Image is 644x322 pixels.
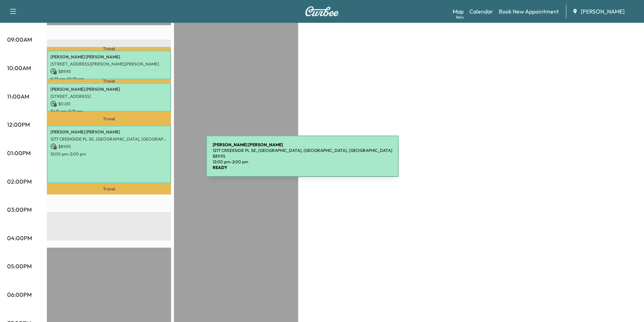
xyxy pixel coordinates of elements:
[50,136,168,142] p: 1277 CREEKSIDE PL SE, [GEOGRAPHIC_DATA], [GEOGRAPHIC_DATA], [GEOGRAPHIC_DATA]
[456,15,464,20] div: Beta
[7,64,31,72] p: 10:00AM
[499,7,559,16] a: Book New Appointment
[47,47,171,50] p: Travel
[469,7,493,16] a: Calendar
[581,7,624,16] span: [PERSON_NAME]
[50,129,168,135] p: [PERSON_NAME] [PERSON_NAME]
[47,183,171,195] p: Travel
[50,86,168,92] p: [PERSON_NAME] [PERSON_NAME]
[7,177,32,186] p: 02:00PM
[47,79,171,83] p: Travel
[7,234,32,242] p: 04:00PM
[50,76,168,82] p: 9:23 am - 10:23 am
[7,149,31,157] p: 01:00PM
[7,35,32,44] p: 09:00AM
[50,68,168,75] p: $ 89.95
[50,143,168,150] p: $ 89.95
[7,92,29,101] p: 11:00AM
[50,61,168,67] p: [STREET_ADDRESS][PERSON_NAME][PERSON_NAME]
[7,120,30,129] p: 12:00PM
[50,101,168,107] p: $ 0.00
[7,205,32,214] p: 03:00PM
[7,290,32,299] p: 06:00PM
[50,54,168,60] p: [PERSON_NAME] [PERSON_NAME]
[453,7,464,16] a: MapBeta
[50,94,168,99] p: [STREET_ADDRESS]
[50,151,168,157] p: 12:00 pm - 2:00 pm
[50,109,168,114] p: 10:31 am - 11:31 am
[305,6,339,16] img: Curbee Logo
[7,262,32,270] p: 05:00PM
[47,112,171,126] p: Travel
